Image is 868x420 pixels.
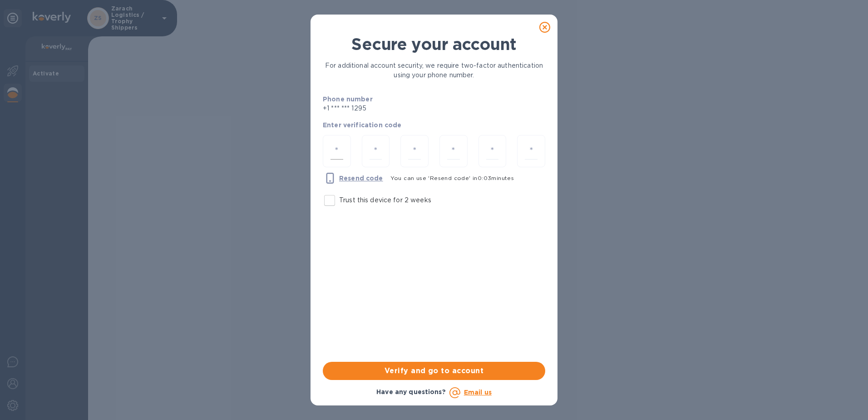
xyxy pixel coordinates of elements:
b: Have any questions? [376,388,446,395]
b: Phone number [323,95,373,103]
p: Trust this device for 2 weeks [339,195,431,205]
p: For additional account security, we require two-factor authentication using your phone number. [323,61,545,80]
h1: Secure your account [323,35,545,54]
p: Enter verification code [323,120,545,130]
span: You can use 'Resend code' in 0 : 03 minutes [390,175,514,181]
a: Email us [464,389,492,396]
button: Verify and go to account [323,362,545,380]
u: Resend code [339,175,383,182]
span: Verify and go to account [330,365,538,376]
